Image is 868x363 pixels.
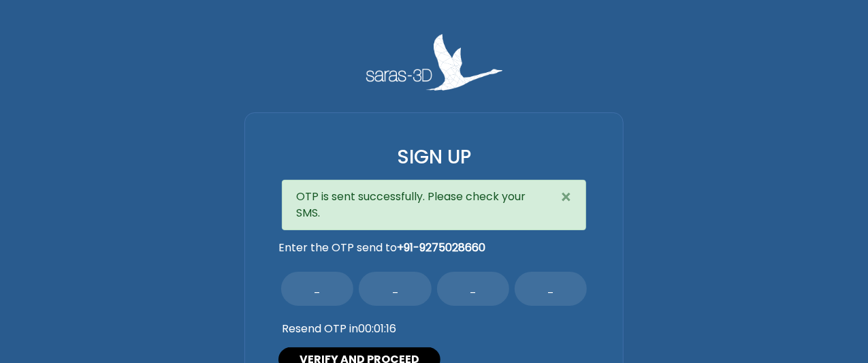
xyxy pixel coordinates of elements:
[281,272,353,306] input: _
[366,34,502,91] img: Saras 3D
[413,240,419,255] span: -
[419,240,485,255] span: 9275028660
[278,241,485,255] span: Enter the OTP send to
[359,272,431,306] input: _
[397,240,485,255] b: +
[404,240,413,255] span: 91
[282,322,587,336] p: Resend OTP in
[547,180,585,215] button: Close
[282,180,587,230] div: OTP is sent successfully. Please check your SMS.
[358,321,396,336] span: 00:01:16
[437,272,509,306] input: _
[282,146,587,169] h3: SIGN UP
[560,185,572,210] span: ×
[515,272,587,306] input: _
